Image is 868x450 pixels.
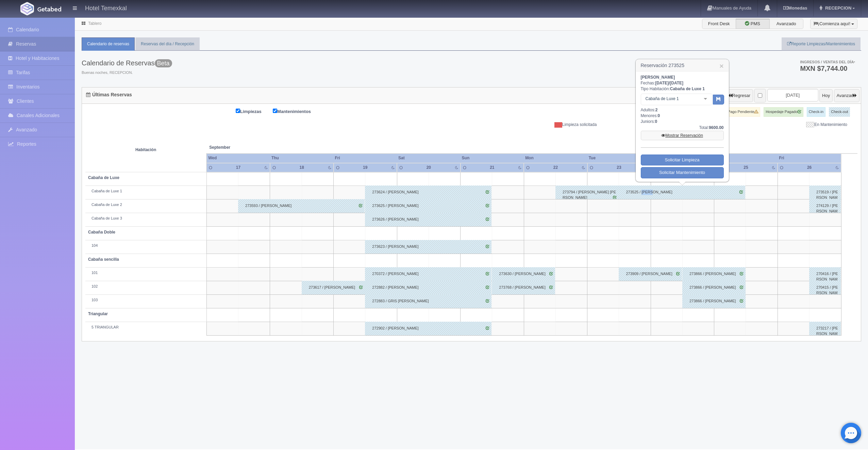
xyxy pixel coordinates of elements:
[365,322,491,335] div: 272902 / [PERSON_NAME]
[82,70,172,76] span: Buenas noches, RECEPCION.
[641,75,724,178] div: Fechas: Tipo Habitación: Adultos: Menores: Juniors:
[769,19,803,29] label: Avanzado
[135,37,200,51] a: Reservas del día / Recepción
[492,281,555,294] div: 273768 / [PERSON_NAME]
[602,122,727,128] div: Limpieza realizada
[670,81,683,85] span: [DATE]
[682,294,746,308] div: 273866 / [PERSON_NAME]
[365,240,491,254] div: 273623 / [PERSON_NAME]
[609,165,629,171] div: 23
[641,125,724,131] div: Total:
[809,186,841,199] div: 273519 / [PERSON_NAME]
[809,267,841,281] div: 270416 / [PERSON_NAME]
[482,165,502,171] div: 21
[834,89,859,102] button: Avanzar
[236,109,240,113] input: Limpiezas
[365,213,491,226] div: 273626 / [PERSON_NAME]
[555,186,619,199] div: 273794 / [PERSON_NAME] [PERSON_NAME]
[155,59,172,67] span: Beta
[809,281,841,294] div: 270415 / [PERSON_NAME]
[778,154,841,163] th: Fri
[682,281,746,294] div: 273866 / [PERSON_NAME]
[88,230,115,235] b: Cabaña Doble
[524,154,587,163] th: Mon
[270,154,334,163] th: Thu
[88,216,204,221] div: Cabaña de Luxe 3
[725,89,753,102] button: Regresar
[799,165,819,171] div: 26
[641,155,724,166] a: Solicitar Limpieza
[682,267,746,281] div: 273866 / [PERSON_NAME]
[206,154,270,163] th: Wed
[714,154,778,163] th: Thu
[783,5,807,11] b: Monedas
[736,19,770,29] label: PMS
[800,60,855,64] span: Ingresos / Ventas del día
[88,175,119,180] b: Cabaña de Luxe
[764,107,803,117] label: Hospedaje Pagado
[823,5,851,11] span: RECEPCION
[641,167,724,178] a: Solicitar Mantenimiento
[419,165,439,171] div: 20
[655,81,669,85] span: [DATE]
[641,131,724,140] a: Mostrar Reservación
[810,19,857,29] button: ¡Comienza aquí!
[273,107,321,115] label: Mantenimientos
[800,65,855,72] h3: MXN $7,744.00
[365,294,491,308] div: 272883 / GRIS [PERSON_NAME]
[782,37,861,51] a: Reporte Limpiezas/Mantenimientos
[702,19,736,29] label: Front Desk
[88,189,204,194] div: Cabaña de Luxe 1
[546,165,566,171] div: 22
[658,113,660,118] b: 0
[88,311,108,316] b: Triangular
[82,59,172,67] h3: Calendario de Reservas
[292,165,312,171] div: 18
[726,107,760,117] label: Pago Pendiente
[238,199,365,213] div: 273593 / [PERSON_NAME]
[20,2,34,15] img: Getabed
[461,154,524,163] th: Sun
[236,107,272,115] label: Limpiezas
[619,186,745,199] div: 273525 / [PERSON_NAME]
[88,21,101,26] a: Tablero
[829,107,850,117] label: Check-out
[228,165,248,171] div: 17
[365,186,491,199] div: 273624 / [PERSON_NAME]
[736,165,756,171] div: 25
[644,95,699,102] span: Cabaña de Luxe 1
[302,281,365,294] div: 273617 / [PERSON_NAME]
[670,86,705,91] b: Cabaña de Luxe 1
[397,154,461,163] th: Sat
[809,322,841,335] div: 273217 / [PERSON_NAME]
[85,3,127,12] h4: Hotel Temexkal
[88,284,204,289] div: 102
[82,37,135,51] a: Calendario de reservas
[727,122,852,128] div: En Mantenimiento
[365,199,491,213] div: 273625 / [PERSON_NAME]
[655,81,683,85] b: /
[88,202,204,208] div: Cabaña de Luxe 2
[86,92,132,97] h4: Últimas Reservas
[619,267,682,281] div: 273909 / [PERSON_NAME]
[655,119,657,124] b: 0
[209,145,331,150] span: September
[655,108,658,112] b: 2
[809,199,841,213] div: 274129 / [PERSON_NAME]
[355,165,375,171] div: 19
[587,154,651,163] th: Tue
[273,109,277,113] input: Mantenimientos
[135,147,156,152] strong: Habitación
[88,325,204,330] div: 5 TRIANGULAR
[709,125,723,130] b: 9600.00
[88,298,204,303] div: 103
[365,267,491,281] div: 270372 / [PERSON_NAME]
[365,281,491,294] div: 272882 / [PERSON_NAME]
[641,75,675,80] b: [PERSON_NAME]
[492,267,555,281] div: 273630 / [PERSON_NAME]
[88,257,119,262] b: Cabaña sencilla
[819,89,833,102] button: Hoy
[477,122,602,128] div: Limpieza solicitada
[719,62,723,69] a: ×
[88,243,204,248] div: 104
